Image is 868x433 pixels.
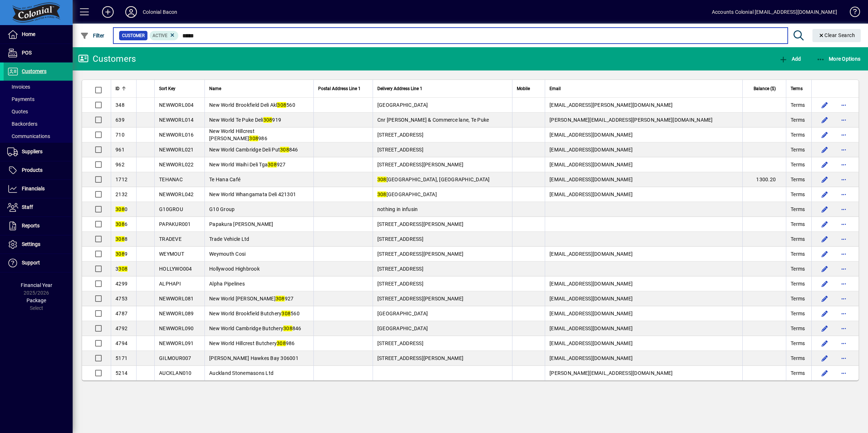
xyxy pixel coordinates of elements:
div: Email [549,85,738,93]
span: NEWWORL090 [159,325,194,331]
span: [PERSON_NAME][EMAIL_ADDRESS][PERSON_NAME][DOMAIN_NAME] [549,117,713,123]
span: Active [153,33,167,38]
span: NEWWORL081 [159,296,194,302]
span: 8 [115,236,127,242]
span: Trade Vehicle Ltd [209,236,249,242]
button: More options [838,352,849,364]
button: Edit [819,248,831,260]
span: Terms [791,295,805,302]
span: Delivery Address Line 1 [377,85,422,93]
span: New World Brookfield Deli Akl 560 [209,102,295,108]
button: More options [838,323,849,334]
em: 308 [118,266,127,272]
span: G10GROU [159,206,183,212]
span: WEYMOUT [159,251,184,257]
span: Reports [22,223,40,228]
button: More options [838,114,849,126]
span: NEWWORL004 [159,102,194,108]
span: [PERSON_NAME] Hawkes Bay 306001 [209,355,299,361]
button: More options [838,99,849,111]
span: Terms [791,325,805,332]
a: Quotes [4,105,73,118]
span: Add [779,56,801,62]
button: More options [838,159,849,170]
a: Products [4,161,73,179]
span: ID [115,85,119,93]
span: Terms [791,161,805,168]
button: Edit [819,99,831,111]
span: [STREET_ADDRESS] [377,236,423,242]
button: Add [96,5,119,19]
span: [GEOGRAPHIC_DATA] [377,191,437,197]
span: 962 [115,162,125,167]
span: 348 [115,102,125,108]
button: Add [777,52,803,65]
span: [STREET_ADDRESS][PERSON_NAME] [377,251,463,257]
em: 308 [277,102,286,108]
button: Edit [819,323,831,334]
span: [GEOGRAPHIC_DATA], [GEOGRAPHIC_DATA] [377,177,490,182]
span: 5214 [115,370,127,376]
span: Support [22,260,40,266]
em: 308 [281,311,291,316]
div: Customers [78,53,136,65]
em: 308 [377,191,386,197]
span: Cnr [PERSON_NAME] & Commerce lane, Te Puke [377,117,489,123]
span: Balance ($) [754,85,776,93]
button: More options [838,174,849,185]
button: Edit [819,159,831,170]
span: New World Waihi Deli Tga 927 [209,162,286,167]
span: [EMAIL_ADDRESS][DOMAIN_NAME] [549,355,633,361]
button: More options [838,367,849,379]
a: Settings [4,235,73,254]
em: 308 [283,325,292,331]
span: Terms [791,176,805,183]
span: [EMAIL_ADDRESS][DOMAIN_NAME] [549,177,633,182]
button: Edit [819,293,831,304]
span: GILMOUR007 [159,355,191,361]
button: More options [838,308,849,319]
span: [STREET_ADDRESS][PERSON_NAME] [377,221,463,227]
mat-chip: Activation Status: Active [150,31,179,40]
span: Filter [80,33,105,39]
span: 639 [115,117,125,123]
span: 4794 [115,340,127,346]
span: Hollywood Highbrook [209,266,260,272]
span: NEWWORL089 [159,311,194,316]
button: Edit [819,308,831,319]
span: Email [549,85,561,93]
span: [GEOGRAPHIC_DATA] [377,325,428,331]
span: Settings [22,241,40,247]
span: Products [22,167,42,173]
button: Edit [819,114,831,126]
span: [EMAIL_ADDRESS][DOMAIN_NAME] [549,162,633,167]
span: [EMAIL_ADDRESS][DOMAIN_NAME] [549,296,633,302]
span: [GEOGRAPHIC_DATA] [377,102,428,108]
span: [EMAIL_ADDRESS][DOMAIN_NAME] [549,147,633,153]
button: Edit [819,233,831,245]
span: AUCKLAN010 [159,370,192,376]
button: Edit [819,278,831,290]
button: Edit [819,174,831,185]
span: 710 [115,132,125,138]
span: Terms [791,355,805,362]
em: 308 [115,251,125,257]
button: Edit [819,218,831,230]
span: Terms [791,85,803,93]
span: NEWWORL042 [159,191,194,197]
div: Balance ($) [747,85,782,93]
span: HOLLYWO004 [159,266,192,272]
span: Payments [7,96,35,102]
span: New World Cambridge Butchery 846 [209,325,301,331]
span: New World Brookfield Butchery 560 [209,311,300,316]
span: NEWWORL091 [159,340,194,346]
a: Backorders [4,118,73,130]
div: Mobile [517,85,541,93]
button: More options [838,263,849,275]
button: More options [838,189,849,200]
em: 308 [277,340,286,346]
span: Terms [791,146,805,153]
span: NEWWORL022 [159,162,194,167]
div: Name [209,85,309,93]
span: [GEOGRAPHIC_DATA] [377,311,428,316]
